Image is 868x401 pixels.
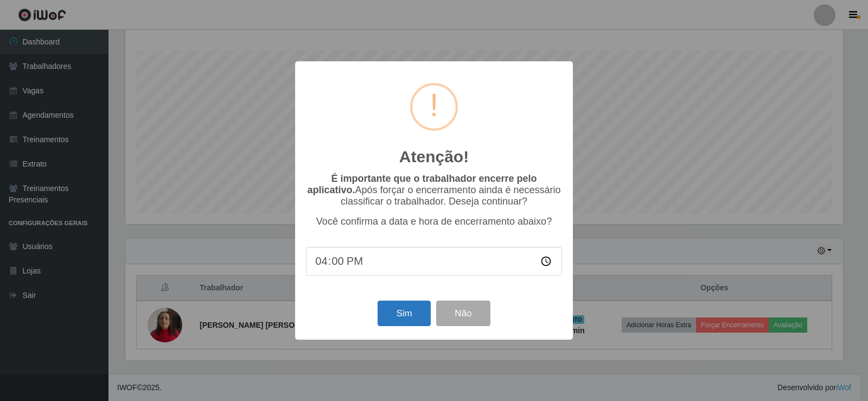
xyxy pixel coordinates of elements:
[306,173,562,207] p: Após forçar o encerramento ainda é necessário classificar o trabalhador. Deseja continuar?
[378,301,430,326] button: Sim
[436,301,490,326] button: Não
[399,147,469,167] h2: Atenção!
[306,216,562,227] p: Você confirma a data e hora de encerramento abaixo?
[307,173,537,195] b: É importante que o trabalhador encerre pelo aplicativo.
